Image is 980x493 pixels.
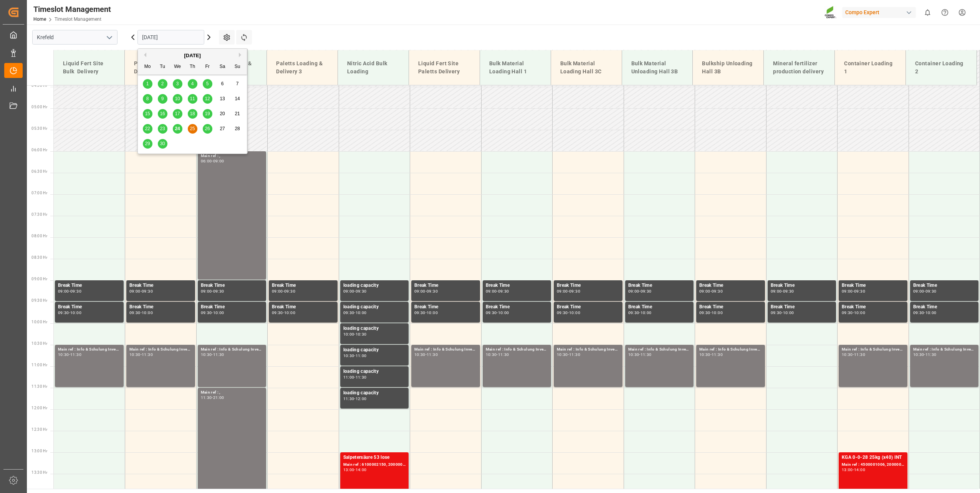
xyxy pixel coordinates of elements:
[841,56,899,79] div: Container Loading 1
[143,94,152,104] div: Choose Monday, September 8th, 2025
[129,353,141,356] div: 10:30
[103,31,115,43] button: open menu
[272,311,283,314] div: 09:30
[146,81,149,86] span: 1
[201,346,263,353] div: Main ref : Info & Schulung Inventur,
[356,333,367,336] div: 10:30
[854,468,865,471] div: 14:00
[569,311,580,314] div: 10:00
[173,109,182,119] div: Choose Wednesday, September 17th, 2025
[201,159,212,163] div: 06:00
[212,159,213,163] div: -
[486,303,548,311] div: Break Time
[842,468,853,471] div: 13:00
[343,311,354,314] div: 09:30
[213,396,224,399] div: 21:00
[161,81,164,86] span: 2
[639,290,640,293] div: -
[924,353,925,356] div: -
[69,311,70,314] div: -
[201,290,212,293] div: 09:00
[925,290,937,293] div: 09:30
[771,311,782,314] div: 09:30
[213,353,224,356] div: 11:30
[58,282,121,290] div: Break Time
[344,56,402,79] div: Nitric Acid Bulk Loading
[31,234,47,238] span: 08:00 Hr
[33,3,111,15] div: Timeslot Management
[641,311,652,314] div: 10:00
[699,353,710,356] div: 10:30
[188,94,197,104] div: Choose Thursday, September 11th, 2025
[712,290,723,293] div: 09:30
[415,56,473,79] div: Liquid Fert Site Paletts Delivery
[220,111,225,116] span: 20
[842,454,904,462] div: KGA 0-0-28 25kg (x40) INT
[31,363,47,367] span: 11:00 Hr
[239,53,243,57] button: Next Month
[354,376,355,379] div: -
[220,126,225,131] span: 27
[272,303,334,311] div: Break Time
[31,470,47,475] span: 13:30 Hr
[343,303,406,311] div: loading capacity
[142,353,153,356] div: 11:30
[710,290,712,293] div: -
[343,325,406,333] div: loading capacity
[568,311,569,314] div: -
[356,468,367,471] div: 14:00
[356,397,367,400] div: 12:00
[783,311,794,314] div: 10:00
[141,290,142,293] div: -
[141,353,142,356] div: -
[31,320,47,324] span: 10:00 Hr
[160,126,165,131] span: 23
[343,354,354,357] div: 10:30
[699,282,762,290] div: Break Time
[141,311,142,314] div: -
[146,96,149,101] span: 8
[32,30,118,45] input: Type to search/select
[356,376,367,379] div: 11:30
[175,126,180,131] span: 24
[557,303,619,311] div: Break Time
[158,62,167,72] div: Tu
[414,353,425,356] div: 10:30
[924,311,925,314] div: -
[343,333,354,336] div: 10:00
[356,354,367,357] div: 11:00
[203,79,212,89] div: Choose Friday, September 5th, 2025
[142,311,153,314] div: 10:00
[913,353,924,356] div: 10:30
[569,353,580,356] div: 11:30
[145,126,150,131] span: 22
[628,353,639,356] div: 10:30
[205,111,210,116] span: 19
[486,346,548,353] div: Main ref : Info & Schulung Inventur,
[628,282,691,290] div: Break Time
[203,124,212,134] div: Choose Friday, September 26th, 2025
[781,311,783,314] div: -
[218,62,227,72] div: Sa
[58,311,69,314] div: 09:30
[273,56,331,79] div: Paletts Loading & Delivery 3
[201,303,263,311] div: Break Time
[129,311,141,314] div: 09:30
[699,290,710,293] div: 09:00
[137,30,204,45] input: DD.MM.YYYY
[557,56,616,79] div: Bulk Material Loading Hall 3C
[201,389,263,396] div: Main ref : ,
[854,290,865,293] div: 09:30
[188,124,197,134] div: Choose Thursday, September 25th, 2025
[343,368,406,376] div: loading capacity
[60,56,118,79] div: Liquid Fert Site Bulk Delivery
[919,4,936,21] button: show 0 new notifications
[213,290,224,293] div: 09:30
[31,212,47,217] span: 07:30 Hr
[31,341,47,346] span: 10:30 Hr
[218,94,227,104] div: Choose Saturday, September 13th, 2025
[842,346,904,353] div: Main ref : Info & Schulung Inventur,
[557,311,568,314] div: 09:30
[853,290,854,293] div: -
[143,124,152,134] div: Choose Monday, September 22nd, 2025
